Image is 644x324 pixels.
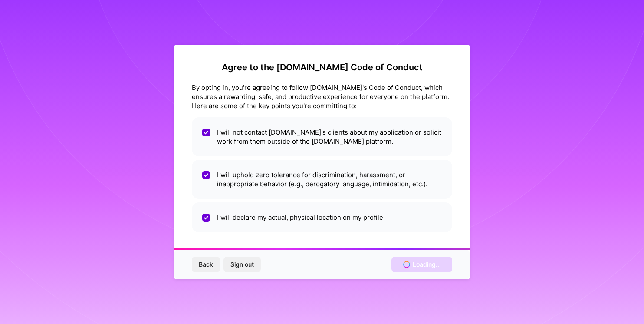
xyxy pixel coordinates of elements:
[223,257,261,272] button: Sign out
[199,260,213,269] span: Back
[192,202,452,232] li: I will declare my actual, physical location on my profile.
[192,257,220,272] button: Back
[192,160,452,199] li: I will uphold zero tolerance for discrimination, harassment, or inappropriate behavior (e.g., der...
[192,83,452,110] div: By opting in, you're agreeing to follow [DOMAIN_NAME]'s Code of Conduct, which ensures a rewardin...
[192,117,452,156] li: I will not contact [DOMAIN_NAME]'s clients about my application or solicit work from them outside...
[192,62,452,73] h2: Agree to the [DOMAIN_NAME] Code of Conduct
[230,260,254,269] span: Sign out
